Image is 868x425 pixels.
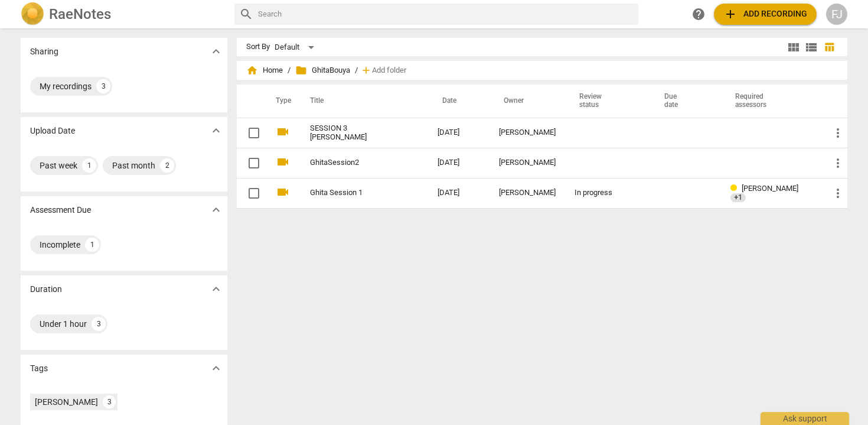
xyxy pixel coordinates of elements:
[490,85,565,118] th: Owner
[207,122,225,139] button: Show more
[49,6,111,22] h2: RaeNotes
[824,41,835,53] span: table_chart
[691,7,706,21] span: help
[160,158,174,173] div: 2
[831,186,845,200] span: more_vert
[207,201,225,219] button: Show more
[826,4,847,25] button: FJ
[21,2,44,26] img: Logo
[209,361,223,375] span: expand_more
[831,126,845,140] span: more_vert
[650,85,721,118] th: Due date
[209,282,223,296] span: expand_more
[288,66,291,75] span: /
[721,85,821,118] th: Required assessors
[40,239,80,251] div: Incomplete
[85,238,99,252] div: 1
[21,2,225,26] a: LogoRaeNotes
[30,46,58,58] p: Sharing
[761,412,849,425] div: Ask support
[35,396,98,408] div: [PERSON_NAME]
[276,155,290,169] span: videocam
[258,5,634,24] input: Search
[207,280,225,298] button: Show more
[209,203,223,217] span: expand_more
[742,184,798,193] span: [PERSON_NAME]
[730,184,742,193] span: Review status: in progress
[723,7,738,21] span: add
[30,362,48,375] p: Tags
[246,64,283,76] span: Home
[499,128,556,137] div: [PERSON_NAME]
[499,158,556,167] div: [PERSON_NAME]
[207,359,225,377] button: Show more
[310,124,395,142] a: SESSION 3 [PERSON_NAME]
[30,283,62,296] p: Duration
[30,204,91,216] p: Assessment Due
[831,156,845,170] span: more_vert
[688,4,709,25] a: Help
[276,185,290,199] span: videocam
[209,124,223,138] span: expand_more
[266,85,296,118] th: Type
[40,80,92,92] div: My recordings
[730,193,746,202] span: +1
[310,158,395,167] a: GhitaSession2
[96,79,110,93] div: 3
[246,64,258,76] span: home
[372,66,406,75] span: Add folder
[565,85,650,118] th: Review status
[428,178,490,208] td: [DATE]
[30,125,75,137] p: Upload Date
[428,118,490,148] td: [DATE]
[499,189,556,197] div: [PERSON_NAME]
[276,125,290,139] span: videocam
[112,160,155,171] div: Past month
[785,38,802,56] button: Tile view
[355,66,358,75] span: /
[575,189,641,197] div: In progress
[275,38,318,57] div: Default
[239,7,253,21] span: search
[207,43,225,60] button: Show more
[103,395,116,408] div: 3
[360,64,372,76] span: add
[40,160,77,171] div: Past week
[92,317,106,331] div: 3
[82,158,96,173] div: 1
[209,44,223,59] span: expand_more
[820,38,838,56] button: Table view
[246,43,270,51] div: Sort By
[295,64,307,76] span: folder
[714,4,817,25] button: Upload
[723,7,807,21] span: Add recording
[428,85,490,118] th: Date
[296,85,428,118] th: Title
[40,318,87,330] div: Under 1 hour
[310,189,395,197] a: Ghita Session 1
[428,148,490,178] td: [DATE]
[802,38,820,56] button: List view
[804,40,818,54] span: view_list
[295,64,350,76] span: GhitaBouya
[787,40,801,54] span: view_module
